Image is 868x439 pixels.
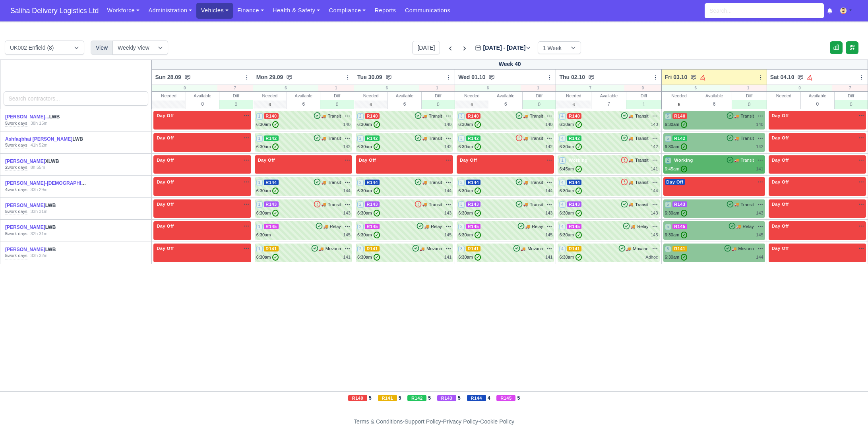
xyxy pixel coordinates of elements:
span: Tue 30.09 [357,73,382,81]
div: Diff [422,92,455,100]
span: ✓ [681,166,687,172]
span: R145 [264,224,279,229]
span: ✓ [575,210,582,217]
span: 🚚 [321,135,326,141]
div: LWB [5,224,88,231]
div: 6 [253,85,319,91]
div: 6:30am [256,210,279,217]
span: 3 [458,224,465,230]
div: Week 40 [152,60,868,70]
iframe: Chat Widget [828,401,868,439]
div: Needed [767,92,800,100]
div: 6:30am [559,143,582,150]
strong: 4 [5,187,8,192]
span: 5 [665,113,671,120]
div: Needed [662,92,697,100]
span: Relay [743,223,754,230]
strong: 5 [5,231,8,236]
div: 0 [320,100,353,109]
span: 🚚 [734,113,739,119]
a: [PERSON_NAME]... [5,114,49,120]
span: Transit [429,135,442,142]
div: 140 [651,121,658,128]
div: 7 [556,85,624,91]
span: 2 [665,157,671,164]
div: 6:30am [559,210,582,217]
div: 0 [835,100,868,109]
div: LWB [5,136,88,143]
div: 6:30am [357,188,380,194]
span: R140 [365,113,380,119]
span: Transit [741,201,754,208]
a: Communications [401,3,455,18]
span: 🚚 [734,135,739,141]
div: work days [5,164,27,171]
span: 3 [458,201,465,208]
div: View [91,41,113,55]
span: 🚚 [734,157,739,163]
div: Diff [523,92,556,100]
div: 0 [152,85,217,91]
span: R140 [264,113,279,119]
div: 6:45am [559,166,582,172]
div: 6 [287,100,320,108]
span: Transit [328,113,341,120]
div: 1 [318,85,354,91]
a: Privacy Policy [443,418,479,425]
span: Transit [429,179,442,186]
div: 6:30am [357,232,380,238]
div: 6 [489,100,522,108]
span: Transit [741,135,754,142]
span: R145 [365,224,380,229]
span: ✓ [374,232,380,238]
span: Working [672,157,695,163]
span: Transit [530,113,543,120]
span: 4 [559,113,566,120]
span: R142 [567,135,582,141]
div: Available [388,92,421,100]
span: Day Off [256,157,277,163]
div: 6:30am [559,188,582,194]
span: 1 [256,224,263,230]
div: 0 [767,85,833,91]
span: Relay [330,223,341,230]
span: 🚚 [525,224,530,230]
div: 1 [626,100,661,109]
div: 142 [651,143,658,150]
span: 2 [357,224,364,230]
div: LWB [5,202,88,209]
div: work days [5,120,27,127]
a: Vehicles [196,3,233,18]
div: LWB [5,114,88,120]
a: Terms & Conditions [354,418,403,425]
span: Day Off [770,201,790,207]
span: Transit [635,113,648,120]
div: 32h 31m [31,231,48,237]
strong: 2 [5,165,8,170]
a: Reports [370,3,400,18]
span: ✓ [374,210,380,217]
a: Administration [144,3,196,18]
div: 33h 31m [31,209,48,215]
span: 🚚 [422,113,427,119]
span: Movano [633,246,648,252]
span: Day Off [155,113,175,118]
strong: 5 [5,121,8,126]
span: Day Off [155,223,175,229]
span: Transit [635,201,648,208]
span: Working [567,157,589,163]
div: 7 [217,85,253,91]
span: Transit [530,179,543,186]
div: 6 [354,85,420,91]
a: [PERSON_NAME] [5,159,45,164]
span: 2 [357,201,364,208]
span: Sun 28.09 [155,73,181,81]
span: 1 [256,180,263,186]
span: R144 [264,180,279,185]
strong: 5 [5,209,8,214]
a: [PERSON_NAME] [5,203,45,208]
span: ✓ [575,166,582,172]
div: 6:30am [665,121,688,128]
span: 🚚 [628,113,633,119]
span: 3 [458,135,465,142]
